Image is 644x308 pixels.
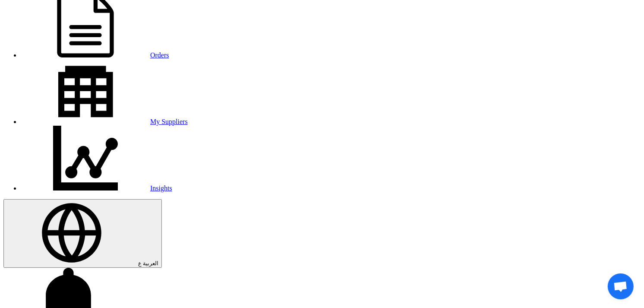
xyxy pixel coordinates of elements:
[21,118,188,125] a: My Suppliers
[143,260,158,267] span: العربية
[3,199,162,268] button: العربية ع
[138,260,142,267] span: ع
[21,51,169,59] a: Orders
[21,184,172,192] a: Insights
[608,273,634,299] div: Open chat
